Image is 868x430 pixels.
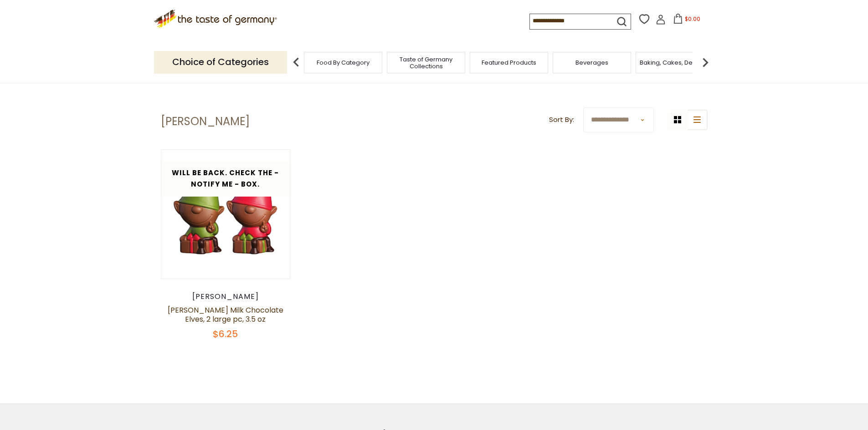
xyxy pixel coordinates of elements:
[161,150,290,278] img: Weibler Milk Chocolate Elves
[161,292,291,301] div: [PERSON_NAME]
[154,51,287,73] p: Choice of Categories
[640,59,710,66] a: Baking, Cakes, Desserts
[482,59,536,66] a: Featured Products
[685,15,700,23] span: $0.00
[549,114,574,126] label: Sort By:
[696,53,714,71] img: next arrow
[575,59,608,66] a: Beverages
[390,56,462,70] a: Taste of Germany Collections
[213,328,238,340] span: $6.25
[317,59,370,66] a: Food By Category
[668,14,706,27] button: $0.00
[161,115,250,128] h1: [PERSON_NAME]
[168,305,283,324] a: [PERSON_NAME] Milk Chocolate Elves, 2 large pc, 3.5 oz
[287,53,305,71] img: previous arrow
